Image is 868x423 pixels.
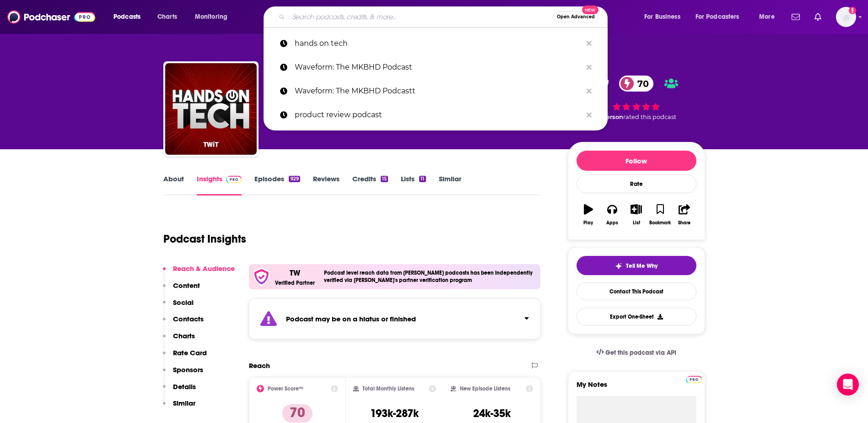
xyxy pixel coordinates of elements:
button: Reach & Audience [163,264,235,281]
a: Credits15 [352,174,388,195]
span: More [759,11,775,23]
button: Export One-Sheet [577,308,696,325]
p: product review podcast [295,103,582,127]
span: Podcasts [113,11,140,23]
div: Apps [606,220,618,226]
img: Podchaser Pro [686,376,702,383]
p: Content [173,281,200,290]
button: Social [163,298,194,315]
div: Open Intercom Messenger [837,374,859,396]
p: Details [173,382,196,391]
span: For Business [644,11,680,23]
img: tell me why sparkle [615,262,622,270]
span: Logged in as WE_Broadcast [836,7,856,27]
span: rated this podcast [623,114,676,120]
button: List [624,198,648,231]
a: Show notifications dropdown [811,9,825,25]
button: open menu [107,10,152,24]
a: Pro website [686,374,702,383]
h3: 24k-35k [473,407,511,420]
span: For Podcasters [695,11,739,23]
button: Charts [163,331,195,348]
p: Charts [173,331,195,340]
span: Get this podcast via API [605,349,676,357]
div: List [633,220,640,226]
a: Similar [439,174,461,195]
div: Rate [577,174,696,193]
p: Contacts [173,315,204,323]
button: Apps [600,198,624,231]
button: open menu [753,10,786,24]
section: Click to expand status details [249,298,541,339]
p: Reach & Audience [173,264,235,273]
a: About [163,174,184,195]
span: Open Advanced [557,15,595,19]
a: Lists11 [401,174,426,195]
button: Show profile menu [836,7,856,27]
button: Open AdvancedNew [553,11,599,22]
label: My Notes [577,380,696,396]
button: Sponsors [163,365,203,382]
p: Sponsors [173,365,203,374]
span: 1 person [598,114,623,120]
h4: Podcast level reach data from [PERSON_NAME] podcasts has been independently verified via [PERSON_... [324,270,537,283]
p: Waveform: The MKBHD Podcastt [295,79,582,103]
button: Similar [163,399,195,416]
button: Contacts [163,315,204,331]
div: 11 [419,176,426,182]
a: product review podcast [264,103,608,127]
button: open menu [638,10,692,24]
button: Share [672,198,696,231]
p: hands on tech [295,32,582,55]
input: Search podcasts, credits, & more... [289,10,553,24]
div: 929 [289,176,300,182]
div: verified Badge70 1 personrated this podcast [568,70,705,126]
div: Play [583,220,593,226]
a: hands on tech [264,32,608,55]
div: Search podcasts, credits, & more... [272,6,616,27]
p: 70 [282,404,313,423]
img: Podchaser Pro [226,176,242,183]
a: InsightsPodchaser Pro [197,174,242,195]
p: Rate Card [173,348,207,357]
a: Waveform: The MKBHD Podcastt [264,79,608,103]
a: Show notifications dropdown [788,9,803,25]
button: Follow [577,151,696,171]
button: Bookmark [648,198,672,231]
img: Hands-On Tech (Audio) [165,63,257,155]
a: Waveform: The MKBHD Podcast [264,55,608,79]
p: TW [290,268,300,278]
a: Episodes929 [254,174,300,195]
button: open menu [189,10,239,24]
span: Charts [157,11,177,23]
a: Reviews [313,174,340,195]
button: tell me why sparkleTell Me Why [577,256,696,275]
button: Play [577,198,600,231]
a: Charts [151,10,183,24]
h1: Podcast Insights [163,232,246,246]
a: 70 [619,76,653,92]
span: Tell Me Why [626,262,658,270]
h2: New Episode Listens [460,385,510,392]
span: 70 [628,76,653,92]
img: verfied icon [253,268,270,286]
h5: Verified Partner [275,280,315,286]
svg: Add a profile image [849,7,856,14]
div: Bookmark [649,220,671,226]
button: Rate Card [163,348,207,365]
p: Social [173,298,194,307]
h2: Power Score™ [268,385,303,392]
strong: Podcast may be on a hiatus or finished [286,315,416,323]
h3: 193k-287k [370,407,419,420]
img: Podchaser - Follow, Share and Rate Podcasts [7,8,95,26]
span: Monitoring [195,11,227,23]
button: Details [163,382,196,399]
div: Share [678,220,690,226]
img: User Profile [836,7,856,27]
a: Get this podcast via API [589,342,684,364]
div: 15 [381,176,388,182]
h2: Reach [249,361,270,370]
span: New [582,5,598,14]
